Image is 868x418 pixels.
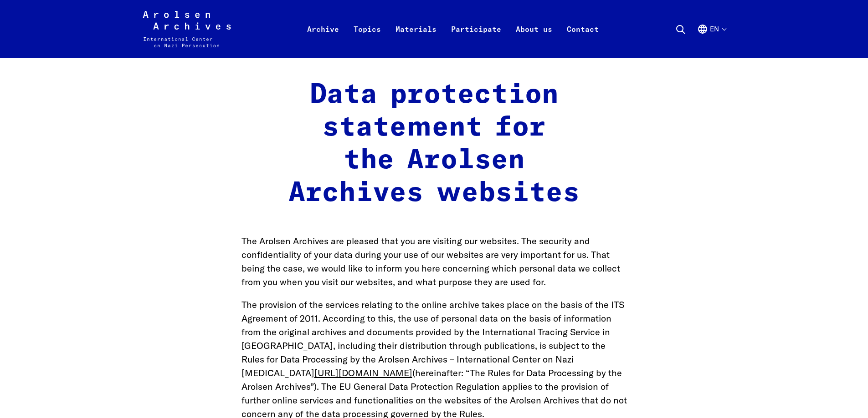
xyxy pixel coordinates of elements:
[697,24,726,56] button: English, language selection
[300,22,346,58] a: Archive
[346,22,388,58] a: Topics
[288,81,580,207] strong: Data protection statement for the Arolsen Archives websites
[300,11,606,47] nav: Primary
[444,22,508,58] a: Participate
[560,22,606,58] a: Contact
[314,367,412,378] a: [URL][DOMAIN_NAME]
[508,22,560,58] a: About us
[388,22,444,58] a: Materials
[241,234,627,289] p: The Arolsen Archives are pleased that you are visiting our websites. The security and confidentia...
